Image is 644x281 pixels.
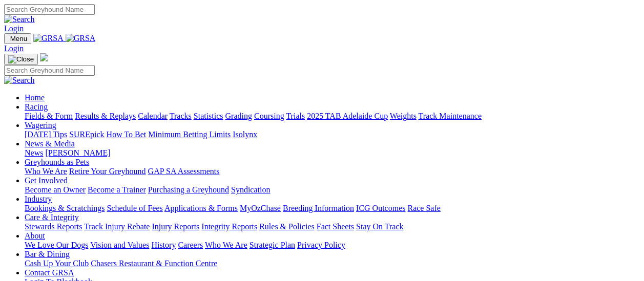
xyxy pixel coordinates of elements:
[164,204,238,212] a: Applications & Forms
[286,112,305,120] a: Trials
[259,222,315,231] a: Rules & Policies
[25,259,89,268] a: Cash Up Your Club
[170,112,192,120] a: Tracks
[4,65,95,76] input: Search
[25,139,75,148] a: News & Media
[4,24,24,33] a: Login
[148,167,220,176] a: GAP SA Assessments
[317,222,354,231] a: Fact Sheets
[407,204,440,212] a: Race Safe
[25,130,640,139] div: Wagering
[254,112,284,120] a: Coursing
[148,130,231,139] a: Minimum Betting Limits
[107,130,147,139] a: How To Bet
[90,241,149,249] a: Vision and Values
[307,112,388,120] a: 2025 TAB Adelaide Cup
[25,148,43,157] a: News
[25,176,68,185] a: Get Involved
[4,54,38,65] button: Toggle navigation
[178,241,203,249] a: Careers
[390,112,417,120] a: Weights
[25,148,640,158] div: News & Media
[84,222,150,231] a: Track Injury Rebate
[225,112,252,120] a: Grading
[25,112,73,120] a: Fields & Form
[138,112,168,120] a: Calendar
[240,204,281,212] a: MyOzChase
[25,112,640,121] div: Racing
[194,112,223,120] a: Statistics
[201,222,257,231] a: Integrity Reports
[25,259,640,268] div: Bar & Dining
[45,148,110,157] a: [PERSON_NAME]
[25,241,640,250] div: About
[75,112,136,120] a: Results & Replays
[25,241,88,249] a: We Love Our Dogs
[25,185,640,194] div: Get Involved
[25,222,82,231] a: Stewards Reports
[297,241,345,249] a: Privacy Policy
[233,130,257,139] a: Isolynx
[88,185,146,194] a: Become a Trainer
[25,204,640,213] div: Industry
[25,268,74,277] a: Contact GRSA
[10,35,27,42] span: Menu
[25,194,52,203] a: Industry
[69,130,104,139] a: SUREpick
[25,231,45,240] a: About
[91,259,217,268] a: Chasers Restaurant & Function Centre
[148,185,229,194] a: Purchasing a Greyhound
[25,167,67,176] a: Who We Are
[356,204,405,212] a: ICG Outcomes
[4,15,35,24] img: Search
[250,241,295,249] a: Strategic Plan
[419,112,482,120] a: Track Maintenance
[25,158,89,166] a: Greyhounds as Pets
[25,204,105,212] a: Bookings & Scratchings
[33,34,64,43] img: GRSA
[4,44,24,53] a: Login
[25,250,70,258] a: Bar & Dining
[283,204,354,212] a: Breeding Information
[25,93,45,102] a: Home
[231,185,270,194] a: Syndication
[4,76,35,85] img: Search
[25,222,640,231] div: Care & Integrity
[25,167,640,176] div: Greyhounds as Pets
[25,213,79,222] a: Care & Integrity
[25,130,67,139] a: [DATE] Tips
[107,204,162,212] a: Schedule of Fees
[8,55,34,63] img: Close
[152,222,199,231] a: Injury Reports
[356,222,403,231] a: Stay On Track
[66,34,96,43] img: GRSA
[25,121,56,129] a: Wagering
[40,53,48,61] img: logo-grsa-white.png
[205,241,247,249] a: Who We Are
[4,33,31,44] button: Toggle navigation
[151,241,176,249] a: History
[69,167,146,176] a: Retire Your Greyhound
[4,4,95,15] input: Search
[25,185,86,194] a: Become an Owner
[25,102,48,111] a: Racing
